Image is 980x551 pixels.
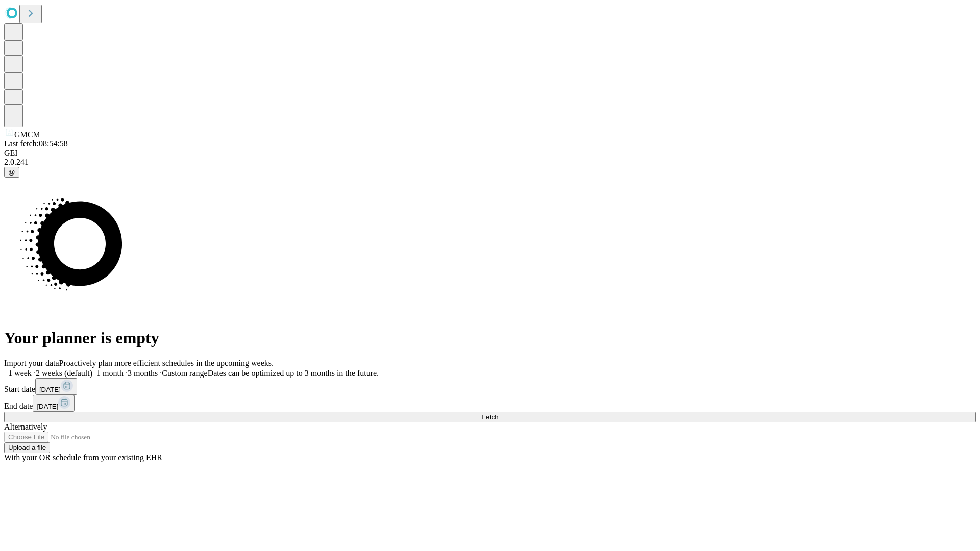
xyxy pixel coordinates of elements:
[39,386,61,393] span: [DATE]
[33,395,75,412] button: [DATE]
[208,369,379,378] span: Dates can be optimized up to 3 months in the future.
[4,412,976,422] button: Fetch
[4,395,976,412] div: End date
[14,130,40,139] span: GMCM
[4,139,68,148] span: Last fetch: 08:54:58
[37,403,58,410] span: [DATE]
[162,369,207,378] span: Custom range
[4,378,976,395] div: Start date
[4,158,976,167] div: 2.0.241
[8,369,32,378] span: 1 week
[4,442,50,453] button: Upload a file
[128,369,158,378] span: 3 months
[59,359,274,367] span: Proactively plan more efficient schedules in the upcoming weeks.
[4,329,976,347] h1: Your planner is empty
[4,359,59,367] span: Import your data
[4,453,162,462] span: With your OR schedule from your existing EHR
[8,168,15,176] span: @
[4,167,19,178] button: @
[481,413,498,421] span: Fetch
[4,422,47,431] span: Alternatively
[96,369,124,378] span: 1 month
[36,369,92,378] span: 2 weeks (default)
[4,148,976,158] div: GEI
[35,378,77,395] button: [DATE]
